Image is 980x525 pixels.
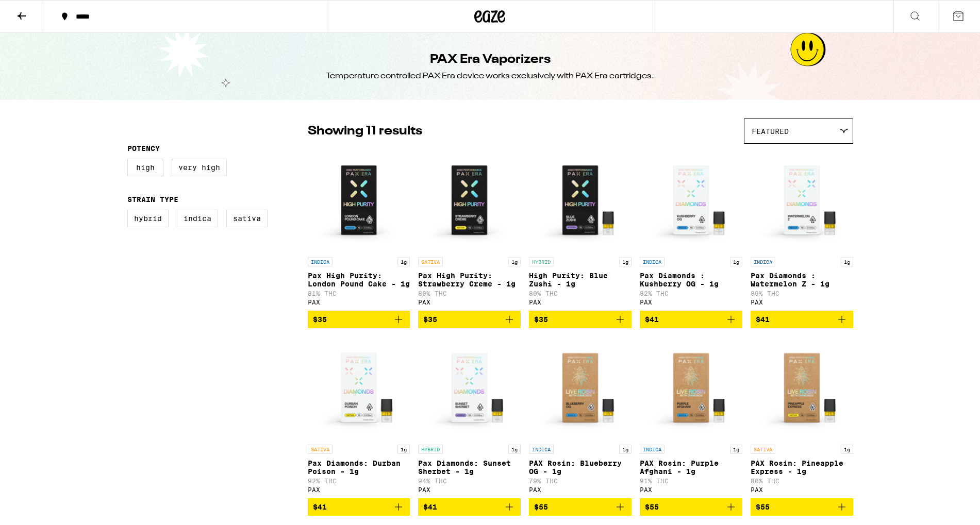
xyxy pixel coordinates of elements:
span: $41 [756,315,770,324]
p: Showing 11 results [308,123,422,140]
span: $55 [756,503,770,511]
h1: PAX Era Vaporizers [430,51,551,69]
p: 94% THC [418,478,521,484]
a: Open page for Pax Diamonds: Sunset Sherbet - 1g from PAX [418,336,521,498]
div: PAX [418,299,521,306]
p: 1g [397,257,410,266]
button: Add to bag [640,498,742,516]
img: PAX - High Purity: Blue Zushi - 1g [529,149,632,252]
p: 79% THC [529,478,632,484]
a: Open page for Pax High Purity: London Pound Cake - 1g from PAX [308,149,410,311]
a: Open page for Pax Diamonds: Durban Poison - 1g from PAX [308,336,410,498]
div: PAX [529,299,632,306]
img: PAX - Pax High Purity: Strawberry Creme - 1g [418,149,521,252]
p: HYBRID [529,257,554,266]
label: High [127,159,163,176]
img: PAX - Pax Diamonds : Watermelon Z - 1g [751,149,853,252]
span: Featured [752,127,789,136]
span: $41 [645,315,659,324]
p: 1g [508,257,521,266]
div: PAX [529,486,632,493]
span: $35 [423,315,437,324]
img: PAX - Pax Diamonds: Sunset Sherbet - 1g [418,336,521,439]
span: $55 [645,503,659,511]
span: $41 [313,503,327,511]
div: PAX [640,486,742,493]
label: Very High [172,159,227,176]
legend: Potency [127,144,160,153]
p: Pax High Purity: Strawberry Creme - 1g [418,272,521,288]
a: Open page for PAX Rosin: Pineapple Express - 1g from PAX [751,336,853,498]
p: Pax High Purity: London Pound Cake - 1g [308,272,410,288]
p: INDICA [529,445,554,454]
label: Hybrid [127,210,169,227]
p: 1g [619,445,632,454]
div: PAX [751,299,853,306]
p: SATIVA [308,445,333,454]
p: INDICA [751,257,775,266]
p: Pax Diamonds : Watermelon Z - 1g [751,272,853,288]
button: Add to bag [308,498,410,516]
p: 1g [397,445,410,454]
span: $41 [423,503,437,511]
p: 89% THC [751,290,853,297]
div: PAX [751,486,853,493]
button: Add to bag [640,311,742,328]
a: Open page for PAX Rosin: Blueberry OG - 1g from PAX [529,336,632,498]
span: $35 [313,315,327,324]
div: PAX [640,299,742,306]
p: SATIVA [418,257,443,266]
p: 1g [619,257,632,266]
div: PAX [308,486,410,493]
span: $55 [534,503,548,511]
p: 80% THC [529,290,632,297]
div: Temperature controlled PAX Era device works exclusively with PAX Era cartridges. [326,71,654,82]
p: INDICA [640,445,665,454]
button: Add to bag [529,498,632,516]
img: PAX - Pax Diamonds : Kushberry OG - 1g [640,149,742,252]
p: INDICA [640,257,665,266]
button: Add to bag [751,311,853,328]
button: Add to bag [308,311,410,328]
a: Open page for High Purity: Blue Zushi - 1g from PAX [529,149,632,311]
a: Open page for Pax Diamonds : Kushberry OG - 1g from PAX [640,149,742,311]
button: Add to bag [418,311,521,328]
p: Pax Diamonds: Sunset Sherbet - 1g [418,459,521,476]
legend: Strain Type [127,195,178,204]
p: 1g [730,257,742,266]
a: Open page for Pax Diamonds : Watermelon Z - 1g from PAX [751,149,853,311]
p: 82% THC [640,290,742,297]
p: 91% THC [640,478,742,484]
button: Add to bag [418,498,521,516]
p: 1g [841,257,853,266]
div: PAX [308,299,410,306]
p: SATIVA [751,445,775,454]
p: PAX Rosin: Pineapple Express - 1g [751,459,853,476]
a: Open page for Pax High Purity: Strawberry Creme - 1g from PAX [418,149,521,311]
p: 80% THC [751,478,853,484]
p: 80% THC [418,290,521,297]
button: Add to bag [529,311,632,328]
a: Open page for PAX Rosin: Purple Afghani - 1g from PAX [640,336,742,498]
p: 81% THC [308,290,410,297]
img: PAX - PAX Rosin: Blueberry OG - 1g [529,336,632,439]
p: HYBRID [418,445,443,454]
p: 1g [508,445,521,454]
p: High Purity: Blue Zushi - 1g [529,272,632,288]
p: PAX Rosin: Purple Afghani - 1g [640,459,742,476]
img: PAX - Pax High Purity: London Pound Cake - 1g [308,149,410,252]
label: Indica [177,210,218,227]
div: PAX [418,486,521,493]
p: INDICA [308,257,333,266]
p: 1g [730,445,742,454]
p: Pax Diamonds: Durban Poison - 1g [308,459,410,476]
img: PAX - Pax Diamonds: Durban Poison - 1g [308,336,410,439]
p: PAX Rosin: Blueberry OG - 1g [529,459,632,476]
p: 92% THC [308,478,410,484]
label: Sativa [226,210,268,227]
span: $35 [534,315,548,324]
img: PAX - PAX Rosin: Purple Afghani - 1g [640,336,742,439]
p: Pax Diamonds : Kushberry OG - 1g [640,272,742,288]
button: Add to bag [751,498,853,516]
p: 1g [841,445,853,454]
